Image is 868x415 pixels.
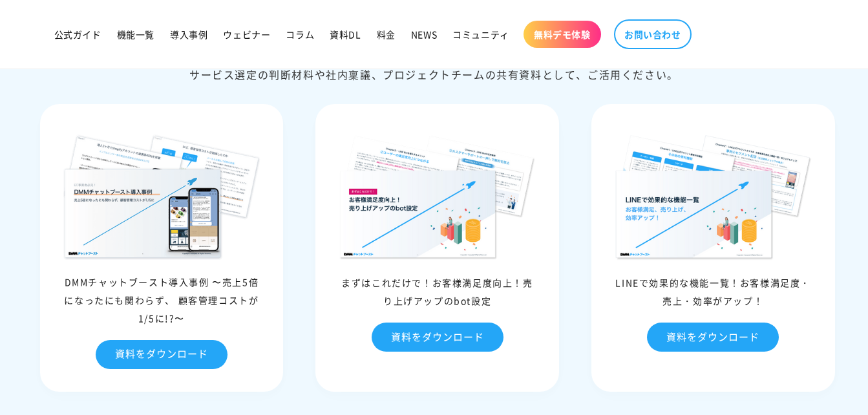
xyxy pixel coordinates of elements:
[614,19,692,49] a: お問い合わせ
[54,28,101,40] span: 公式ガイド
[96,340,228,369] a: 資料をダウンロード
[322,21,368,48] a: 資料DL
[286,28,314,40] span: コラム
[330,28,361,40] span: 資料DL
[411,28,437,40] span: NEWS
[524,21,601,48] a: 無料デモ体験
[452,28,509,40] span: コミュニティ
[445,21,517,48] a: コミュニティ
[534,28,591,40] span: 無料デモ体験
[377,28,396,40] span: 料金
[372,323,503,352] a: 資料をダウンロード
[109,21,162,48] a: 機能一覧
[117,28,154,40] span: 機能一覧
[223,28,270,40] span: ウェビナー
[595,273,832,310] div: LINEで効果的な機能一覧！お客様満足度・売上・効率がアップ！
[319,273,556,310] div: まずはこれだけで！お客様満足度向上！売り上げアップのbot設定
[403,21,445,48] a: NEWS
[170,28,207,40] span: 導入事例
[215,21,278,48] a: ウェビナー
[369,21,403,48] a: 料金
[278,21,322,48] a: コラム
[624,28,681,40] span: お問い合わせ
[43,273,281,327] div: DMMチャットブースト導入事例 〜売上5倍になったにも関わらず、 顧客管理コストが1/5に!?〜
[47,21,109,48] a: 公式ガイド
[647,323,779,352] a: 資料をダウンロード
[162,21,215,48] a: 導入事例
